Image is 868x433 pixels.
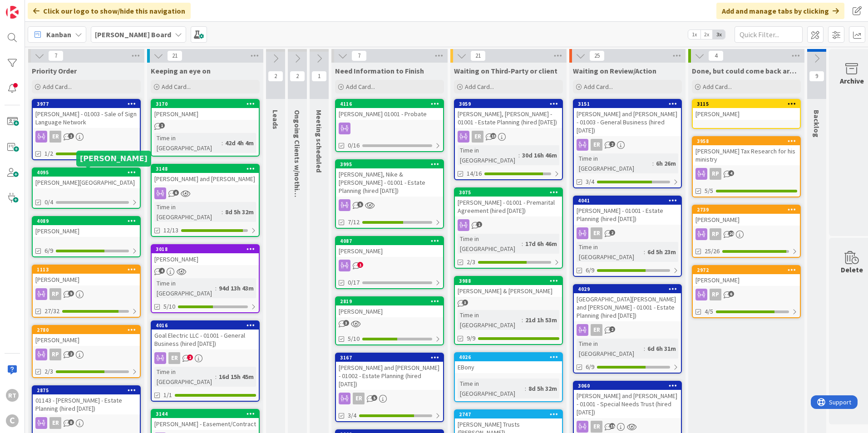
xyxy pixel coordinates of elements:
[728,231,734,236] span: 20
[455,131,562,143] div: ER
[28,3,191,19] div: Click our logo to show/hide this navigation
[455,188,562,216] div: 3075[PERSON_NAME] - 01001 - Premarital Agreement (hired [DATE])
[154,278,215,298] div: Time in [GEOGRAPHIC_DATA]
[693,100,800,120] div: 3115[PERSON_NAME]
[336,160,443,197] div: 3995[PERSON_NAME], Nike & [PERSON_NAME] - 01001 - Estate Planning (hired [DATE])
[351,50,367,61] span: 7
[163,226,178,235] span: 12/13
[574,390,681,418] div: [PERSON_NAME] and [PERSON_NAME] - 01001 - Special Needs Trust (hired [DATE])
[693,266,800,286] div: 2972[PERSON_NAME]
[32,167,141,209] a: 4095[PERSON_NAME][GEOGRAPHIC_DATA]0/4
[586,266,594,275] span: 6/9
[152,100,259,108] div: 3170
[33,217,140,237] div: 4089[PERSON_NAME]
[574,100,681,136] div: 3151[PERSON_NAME] and [PERSON_NAME] - 01003 - General Business (hired [DATE])
[713,30,725,39] span: 3x
[49,417,61,429] div: ER
[693,137,800,145] div: 3958
[591,421,602,433] div: ER
[609,141,615,147] span: 2
[577,339,644,359] div: Time in [GEOGRAPHIC_DATA]
[159,123,165,128] span: 1
[693,145,800,165] div: [PERSON_NAME] Tax Research for his ministry
[348,141,360,150] span: 0/16
[467,334,475,343] span: 9/9
[37,387,140,394] div: 2875
[523,239,559,249] div: 17d 6h 46m
[458,310,522,330] div: Time in [GEOGRAPHIC_DATA]
[710,228,721,240] div: RP
[644,344,645,354] span: :
[336,393,443,404] div: ER
[693,206,800,214] div: 2739
[43,83,72,91] span: Add Card...
[215,372,217,382] span: :
[654,158,678,168] div: 6h 26m
[335,236,444,289] a: 4087[PERSON_NAME]0/17
[152,352,259,364] div: ER
[37,169,140,176] div: 4095
[574,382,681,418] div: 3060[PERSON_NAME] and [PERSON_NAME] - 01001 - Special Needs Trust (hired [DATE])
[455,410,562,418] div: 2747
[371,395,377,401] span: 5
[609,230,615,236] span: 2
[37,266,140,273] div: 1113
[44,149,53,158] span: 1/2
[578,197,681,204] div: 4041
[728,170,734,176] span: 4
[33,349,140,360] div: RP
[152,245,259,253] div: 3018
[693,137,800,165] div: 3958[PERSON_NAME] Tax Research for his ministry
[33,100,140,108] div: 3977
[455,100,562,128] div: 3059[PERSON_NAME], [PERSON_NAME] - 01001 - Estate Planning (hired [DATE])
[522,315,523,325] span: :
[217,372,256,382] div: 16d 15h 45m
[6,6,19,19] img: Visit kanbanzone.com
[37,101,140,107] div: 3977
[458,145,518,165] div: Time in [GEOGRAPHIC_DATA]
[163,302,175,311] span: 5/10
[152,321,259,330] div: 4016
[577,153,652,173] div: Time in [GEOGRAPHIC_DATA]
[692,99,801,129] a: 3115[PERSON_NAME]
[33,417,140,429] div: ER
[68,351,74,357] span: 2
[574,324,681,336] div: ER
[18,1,40,12] span: Support
[697,207,800,213] div: 2739
[459,411,562,418] div: 2747
[336,362,443,390] div: [PERSON_NAME] and [PERSON_NAME] - 01002 - Estate Planning (hired [DATE])
[455,100,562,108] div: 3059
[152,410,259,430] div: 3144[PERSON_NAME] - Easement/Contract
[33,326,140,334] div: 2780
[688,30,700,39] span: 1x
[32,325,141,378] a: 2780[PERSON_NAME]RP2/3
[693,168,800,180] div: RP
[151,320,260,402] a: 4016Goal Electric LLC - 01001 - General Business (hired [DATE])ERTime in [GEOGRAPHIC_DATA]:16d 15...
[336,354,443,390] div: 3167[PERSON_NAME] and [PERSON_NAME] - 01002 - Estate Planning (hired [DATE])
[154,367,215,387] div: Time in [GEOGRAPHIC_DATA]
[152,321,259,349] div: 4016Goal Electric LLC - 01001 - General Business (hired [DATE])
[336,297,443,317] div: 2819[PERSON_NAME]
[454,352,563,402] a: 4026EBonyTime in [GEOGRAPHIC_DATA]:8d 5h 32m
[33,386,140,394] div: 2875
[80,154,148,163] h5: [PERSON_NAME]
[340,354,443,361] div: 3167
[573,196,682,277] a: 4041[PERSON_NAME] - 01001 - Estate Planning (hired [DATE])ERTime in [GEOGRAPHIC_DATA]:6d 5h 23m6/9
[311,71,327,82] span: 1
[467,257,475,267] span: 2/3
[710,168,721,180] div: RP
[33,274,140,285] div: [PERSON_NAME]
[335,99,444,152] a: 4116[PERSON_NAME] 01001 - Probate0/16
[573,66,656,75] span: Waiting on Review/Action
[68,290,74,296] span: 9
[167,50,182,61] span: 21
[95,30,171,39] b: [PERSON_NAME] Board
[578,383,681,389] div: 3060
[523,315,559,325] div: 21d 1h 53m
[735,26,803,43] input: Quick Filter...
[812,110,821,138] span: Backlog
[336,305,443,317] div: [PERSON_NAME]
[459,101,562,107] div: 3059
[44,197,53,207] span: 0/4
